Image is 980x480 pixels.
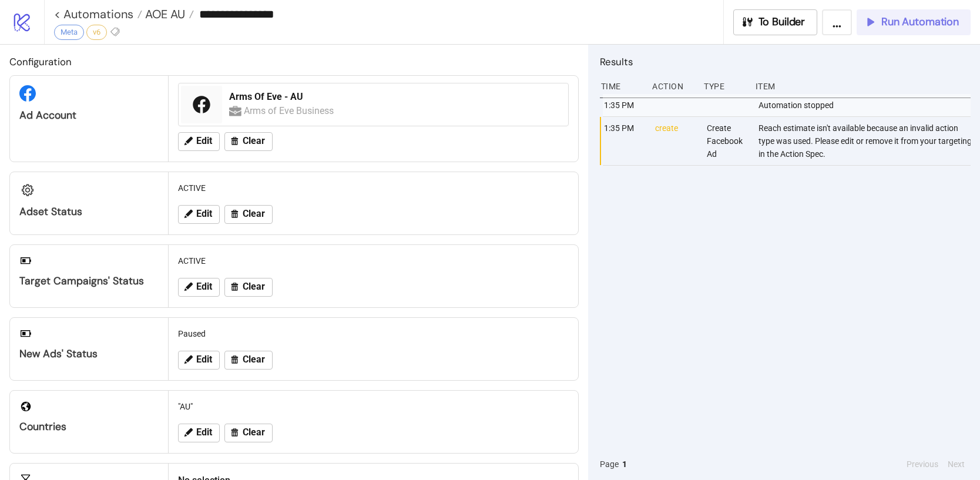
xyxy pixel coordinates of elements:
div: 1:35 PM [603,117,646,165]
div: "AU" [173,395,573,418]
span: Edit [196,427,212,438]
div: Action [651,75,694,98]
button: Edit [178,132,220,151]
span: Clear [243,209,265,219]
h2: Results [600,54,971,69]
div: New Ads' Status [19,347,159,361]
div: Type [703,75,746,98]
div: Item [754,75,971,98]
button: Clear [224,278,273,297]
span: Edit [196,354,212,365]
button: ... [822,9,852,35]
span: Run Automation [881,15,959,29]
a: < Automations [54,8,142,20]
div: Reach estimate isn't available because an invalid action type was used. Please edit or remove it ... [757,117,974,165]
button: Next [944,458,968,471]
div: v6 [86,25,107,40]
button: Edit [178,205,220,224]
div: Paused [173,323,573,345]
button: Clear [224,424,273,442]
button: Previous [903,458,942,471]
div: Target Campaigns' Status [19,274,159,288]
button: Clear [224,205,273,224]
button: Run Automation [857,9,971,35]
span: Edit [196,209,212,219]
button: Edit [178,424,220,442]
a: AOE AU [142,8,194,20]
span: Edit [196,281,212,292]
span: Edit [196,136,212,146]
div: Arms Of Eve - AU [229,90,561,103]
div: Time [600,75,643,98]
span: AOE AU [142,6,185,22]
span: To Builder [759,15,806,29]
button: Clear [224,132,273,151]
div: ACTIVE [173,177,573,199]
span: Clear [243,136,265,146]
button: Edit [178,351,220,370]
button: Clear [224,351,273,370]
button: Edit [178,278,220,297]
span: Clear [243,427,265,438]
div: Automation stopped [757,94,974,116]
div: Ad Account [19,109,159,122]
div: Arms of Eve Business [244,103,335,118]
div: Create Facebook Ad [706,117,749,165]
div: Countries [19,420,159,434]
div: ACTIVE [173,250,573,272]
span: Clear [243,281,265,292]
div: create [654,117,697,165]
span: Page [600,458,619,471]
div: Adset Status [19,205,159,219]
div: 1:35 PM [603,94,646,116]
h2: Configuration [9,54,579,69]
button: 1 [619,458,630,471]
span: Clear [243,354,265,365]
button: To Builder [733,9,818,35]
div: Meta [54,25,84,40]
